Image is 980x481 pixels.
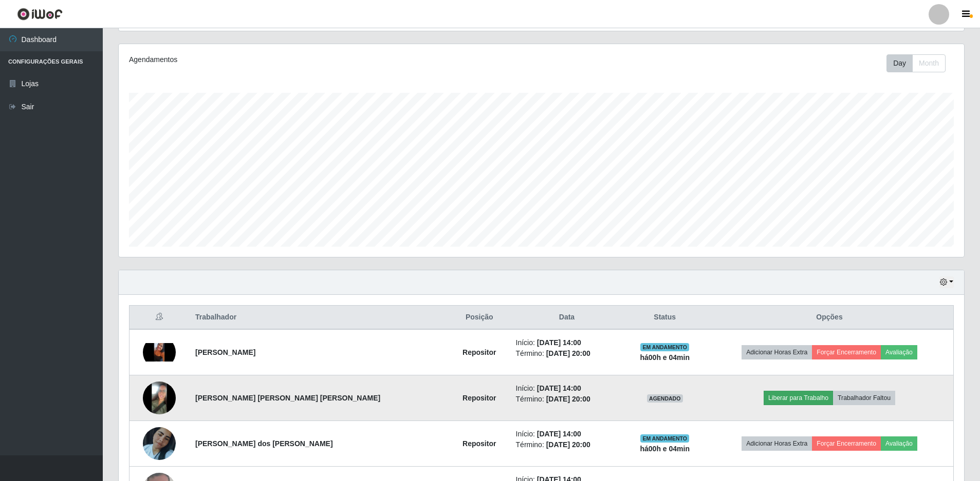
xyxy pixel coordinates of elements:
button: Avaliação [881,436,917,451]
strong: Repositor [463,439,496,448]
th: Opções [706,306,953,330]
img: CoreUI Logo [17,8,63,21]
th: Status [624,306,706,330]
li: Início: [516,429,618,439]
button: Forçar Encerramento [812,345,881,359]
button: Forçar Encerramento [812,436,881,451]
li: Término: [516,439,618,450]
li: Início: [516,383,618,394]
span: EM ANDAMENTO [640,434,689,443]
span: EM ANDAMENTO [640,343,689,351]
time: [DATE] 14:00 [537,338,581,347]
div: Toolbar with button groups [886,54,954,72]
button: Liberar para Trabalho [764,391,833,405]
img: 1753965391746.jpeg [143,414,176,473]
button: Month [912,54,946,72]
strong: Repositor [463,394,496,402]
time: [DATE] 20:00 [546,349,590,357]
li: Término: [516,348,618,359]
button: Day [886,54,913,72]
div: Agendamentos [129,54,464,65]
button: Adicionar Horas Extra [742,436,812,451]
li: Início: [516,337,618,348]
th: Data [510,306,624,330]
button: Adicionar Horas Extra [742,345,812,359]
div: First group [886,54,946,72]
time: [DATE] 20:00 [546,440,590,449]
button: Trabalhador Faltou [833,391,895,405]
strong: Repositor [463,348,496,356]
button: Avaliação [881,345,917,359]
img: 1748082649324.jpeg [143,343,176,362]
strong: [PERSON_NAME] dos [PERSON_NAME] [195,439,333,448]
span: AGENDADO [647,394,683,403]
time: [DATE] 14:00 [537,384,581,392]
strong: há 00 h e 04 min [640,445,690,453]
img: 1748484954184.jpeg [143,382,176,414]
strong: [PERSON_NAME] [195,348,255,356]
strong: há 00 h e 04 min [640,353,690,362]
time: [DATE] 20:00 [546,395,590,403]
th: Trabalhador [189,306,449,330]
li: Término: [516,394,618,405]
time: [DATE] 14:00 [537,430,581,438]
strong: [PERSON_NAME] [PERSON_NAME] [PERSON_NAME] [195,394,380,402]
th: Posição [449,306,510,330]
